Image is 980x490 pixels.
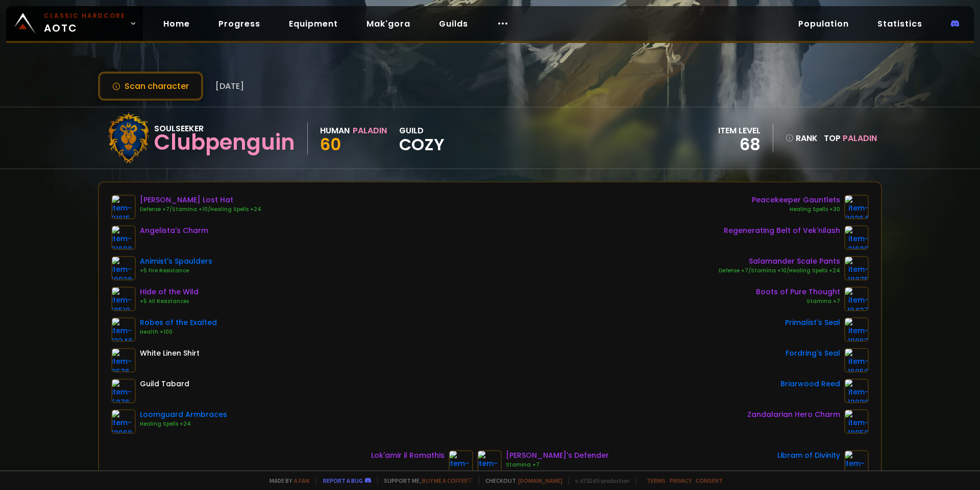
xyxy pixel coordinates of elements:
[790,13,857,34] a: Population
[844,379,869,403] img: item-12930
[824,132,877,145] div: Top
[154,122,295,135] div: Soulseeker
[431,13,476,34] a: Guilds
[719,267,840,275] div: Defense +7/Stamina +10/Healing Spells +24
[696,477,723,484] a: Consent
[111,256,136,281] img: item-19928
[111,348,136,372] img: item-2576
[44,11,126,20] small: Classic Hardcore
[752,205,840,214] div: Healing Spells +30
[843,132,877,144] span: Paladin
[844,256,869,281] img: item-18875
[844,409,869,434] img: item-19950
[154,135,295,150] div: Clubpenguin
[140,225,208,236] div: Angelista's Charm
[140,267,212,275] div: +5 Fire Resistance
[506,450,609,461] div: [PERSON_NAME]'s Defender
[358,13,419,34] a: Mak'gora
[140,287,199,297] div: Hide of the Wild
[718,137,761,152] div: 68
[140,328,217,336] div: Health +100
[780,379,840,389] div: Briarwood Reed
[111,287,136,311] img: item-18510
[320,133,341,156] span: 60
[140,409,227,420] div: Loomguard Armbraces
[756,297,840,306] div: Stamina +7
[844,348,869,372] img: item-16058
[506,461,609,469] div: Stamina +7
[140,297,199,306] div: +5 All Resistances
[323,477,363,484] a: Report a bug
[569,477,630,484] span: v. d752d5 - production
[647,477,666,484] a: Terms
[786,132,818,145] div: rank
[140,205,261,214] div: Defense +7/Stamina +10/Healing Spells +24
[785,317,840,328] div: Primalist's Seal
[518,477,562,484] a: [DOMAIN_NAME]
[399,124,445,152] div: guild
[140,379,189,389] div: Guild Tabard
[215,80,244,92] span: [DATE]
[844,287,869,311] img: item-19437
[844,195,869,219] img: item-20264
[479,477,562,484] span: Checkout
[140,317,217,328] div: Robes of the Exalted
[6,6,143,41] a: Classic HardcoreAOTC
[844,450,869,475] img: item-23201
[377,477,473,484] span: Support me,
[719,256,840,267] div: Salamander Scale Pants
[844,225,869,250] img: item-21609
[111,195,136,219] img: item-21615
[98,72,203,101] button: Scan character
[477,450,502,475] img: item-17106
[724,225,840,236] div: Regenerating Belt of Vek'nilash
[747,409,840,420] div: Zandalarian Hero Charm
[786,348,840,359] div: Fordring's Seal
[718,124,761,137] div: item level
[756,287,840,297] div: Boots of Pure Thought
[294,477,309,484] a: a fan
[111,317,136,342] img: item-13346
[44,11,126,36] span: AOTC
[399,137,445,152] span: Cozy
[371,450,445,461] div: Lok'amir il Romathis
[111,409,136,434] img: item-13969
[449,450,473,475] img: item-19360
[353,124,387,137] div: Paladin
[140,256,212,267] div: Animist's Spaulders
[869,13,930,34] a: Statistics
[210,13,268,34] a: Progress
[670,477,692,484] a: Privacy
[320,124,350,137] div: Human
[422,477,473,484] a: Buy me a coffee
[263,477,309,484] span: Made by
[844,317,869,342] img: item-19863
[140,348,200,359] div: White Linen Shirt
[155,13,198,34] a: Home
[140,420,227,428] div: Healing Spells +24
[281,13,346,34] a: Equipment
[752,195,840,205] div: Peacekeeper Gauntlets
[140,195,261,205] div: [PERSON_NAME] Lost Hat
[111,225,136,250] img: item-21690
[777,450,840,461] div: Libram of Divinity
[111,379,136,403] img: item-5976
